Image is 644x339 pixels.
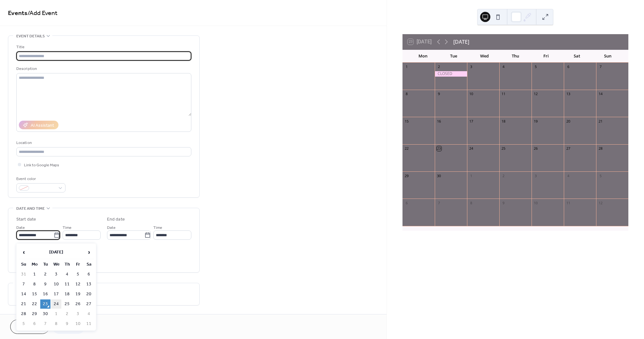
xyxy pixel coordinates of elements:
[62,319,72,328] td: 9
[566,92,571,96] div: 13
[29,290,40,299] td: 15
[593,50,623,63] div: Sun
[437,146,441,151] div: 23
[501,64,506,69] div: 4
[501,173,506,178] div: 2
[40,309,50,319] td: 30
[84,290,94,299] td: 20
[501,119,506,124] div: 18
[73,290,83,299] td: 19
[19,290,29,299] td: 14
[16,216,36,223] div: Start date
[408,50,438,63] div: Mon
[533,64,538,69] div: 5
[40,319,50,328] td: 7
[40,299,50,309] td: 23
[10,320,50,334] button: Cancel
[533,200,538,205] div: 10
[598,146,603,151] div: 28
[84,270,94,279] td: 6
[73,299,83,309] td: 26
[51,290,61,299] td: 17
[566,119,571,124] div: 20
[107,216,125,223] div: End date
[533,119,538,124] div: 19
[73,319,83,328] td: 10
[24,162,59,169] span: Link to Google Maps
[16,33,45,40] span: Event details
[51,270,61,279] td: 3
[153,224,162,231] span: Time
[107,224,116,231] span: Date
[63,224,72,231] span: Time
[51,319,61,328] td: 8
[40,290,50,299] td: 16
[437,64,441,69] div: 2
[501,200,506,205] div: 9
[566,200,571,205] div: 11
[16,65,190,72] div: Description
[73,280,83,289] td: 12
[62,270,72,279] td: 4
[438,50,469,63] div: Tue
[73,260,83,269] th: Fr
[29,270,40,279] td: 1
[19,299,29,309] td: 21
[404,146,409,151] div: 22
[62,290,72,299] td: 18
[533,173,538,178] div: 3
[84,299,94,309] td: 27
[51,260,61,269] th: We
[84,246,94,259] span: ›
[62,280,72,289] td: 11
[84,280,94,289] td: 13
[27,7,57,19] span: / Add Event
[40,270,50,279] td: 2
[531,50,562,63] div: Fri
[469,64,474,69] div: 3
[598,64,603,69] div: 7
[453,38,469,46] div: [DATE]
[437,119,441,124] div: 16
[29,309,40,319] td: 29
[84,319,94,328] td: 11
[437,173,441,178] div: 30
[16,176,64,182] div: Event color
[469,119,474,124] div: 17
[19,319,29,328] td: 5
[19,260,29,269] th: Su
[73,309,83,319] td: 3
[533,146,538,151] div: 26
[469,146,474,151] div: 24
[404,119,409,124] div: 15
[469,200,474,205] div: 8
[29,319,40,328] td: 6
[598,119,603,124] div: 21
[29,260,40,269] th: Mo
[51,280,61,289] td: 10
[566,146,571,151] div: 27
[437,92,441,96] div: 9
[62,299,72,309] td: 25
[404,64,409,69] div: 1
[16,44,190,50] div: Title
[566,64,571,69] div: 6
[62,309,72,319] td: 2
[19,309,29,319] td: 28
[84,309,94,319] td: 4
[562,50,592,63] div: Sat
[469,50,500,63] div: Wed
[566,173,571,178] div: 4
[16,139,190,146] div: Location
[16,224,25,231] span: Date
[40,280,50,289] td: 9
[533,92,538,96] div: 12
[19,280,29,289] td: 7
[51,309,61,319] td: 1
[598,200,603,205] div: 12
[500,50,531,63] div: Thu
[8,7,27,19] a: Events
[469,173,474,178] div: 1
[437,200,441,205] div: 7
[62,260,72,269] th: Th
